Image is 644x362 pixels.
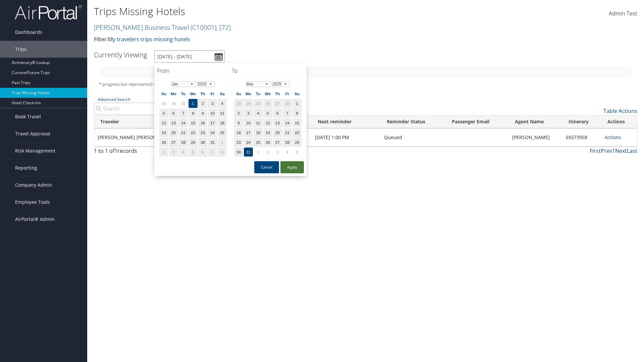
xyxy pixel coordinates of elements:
[615,147,627,155] a: Next
[234,138,243,147] td: 23
[273,147,282,157] td: 3
[208,99,217,108] td: 3
[218,99,227,108] td: 4
[218,128,227,137] td: 25
[159,99,168,108] td: 29
[198,147,207,157] td: 6
[601,147,612,155] a: Prev
[189,138,198,147] td: 29
[234,109,243,118] td: 2
[159,147,168,157] td: 2
[114,147,117,155] span: 1
[312,128,381,146] td: [DATE] 1:00 PM
[97,97,130,102] a: Advanced Search
[154,50,225,63] input: [DATE] - [DATE]
[273,109,282,118] td: 6
[198,99,207,108] td: 2
[446,115,509,128] th: Passenger Email: activate to sort column ascending
[208,118,217,127] td: 17
[15,194,50,210] span: Employee Tools
[169,147,178,157] td: 3
[609,10,637,17] span: Admin Test
[234,99,243,108] td: 23
[218,109,227,118] td: 11
[216,23,231,32] span: , [ 72 ]
[218,89,227,98] th: Sa
[208,89,217,98] th: Fr
[273,138,282,147] td: 27
[94,128,180,146] td: [PERSON_NAME] [PERSON_NAME]
[189,99,198,108] td: 1
[263,128,272,137] td: 19
[283,99,292,108] td: 28
[218,147,227,157] td: 8
[15,160,37,176] span: Reporting
[198,138,207,147] td: 30
[157,67,229,74] h4: From
[292,128,302,137] td: 22
[15,4,82,20] img: airportal-logo.png
[179,138,188,147] td: 28
[254,99,263,108] td: 25
[244,109,253,118] td: 3
[244,138,253,147] td: 24
[254,89,263,98] th: Tu
[94,35,456,44] p: Filter:
[179,99,188,108] td: 31
[283,128,292,137] td: 21
[254,161,279,173] button: Cancel
[509,115,562,128] th: Agent Name
[169,138,178,147] td: 27
[590,147,601,155] a: First
[234,128,243,137] td: 16
[189,118,198,127] td: 15
[254,147,263,157] td: 1
[198,109,207,118] td: 9
[509,128,562,146] td: [PERSON_NAME]
[15,24,42,41] span: Dashboards
[244,147,253,157] td: 31
[159,138,168,147] td: 26
[169,89,178,98] th: Mo
[169,128,178,137] td: 20
[292,99,302,108] td: 1
[179,109,188,118] td: 7
[169,109,178,118] td: 6
[603,107,637,115] a: Table Actions
[292,89,302,98] th: Sa
[627,147,637,155] a: Last
[244,89,253,98] th: Mo
[254,128,263,137] td: 18
[234,118,243,127] td: 9
[150,81,169,87] span: 0 out of 1
[263,118,272,127] td: 12
[273,99,282,108] td: 27
[283,109,292,118] td: 7
[179,118,188,127] td: 14
[244,99,253,108] td: 24
[605,134,621,140] a: Actions
[15,41,26,58] span: Trips
[254,138,263,147] td: 25
[208,147,217,157] td: 7
[198,89,207,98] th: Th
[292,138,302,147] td: 29
[601,115,637,128] th: Actions
[381,128,445,146] td: Queued
[312,115,381,128] th: Next reminder
[159,128,168,137] td: 19
[234,147,243,157] td: 30
[562,115,601,128] th: Itinerary
[263,138,272,147] td: 26
[179,89,188,98] th: Tu
[273,118,282,127] td: 13
[189,128,198,137] td: 22
[108,36,190,43] a: My travelers trips missing hotels
[189,109,198,118] td: 8
[94,23,231,32] a: [PERSON_NAME] Business Travel
[280,161,304,173] button: Apply
[292,109,302,118] td: 8
[15,125,50,142] span: Travel Approval
[94,115,180,128] th: Traveler: activate to sort column ascending
[609,3,637,24] a: Admin Test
